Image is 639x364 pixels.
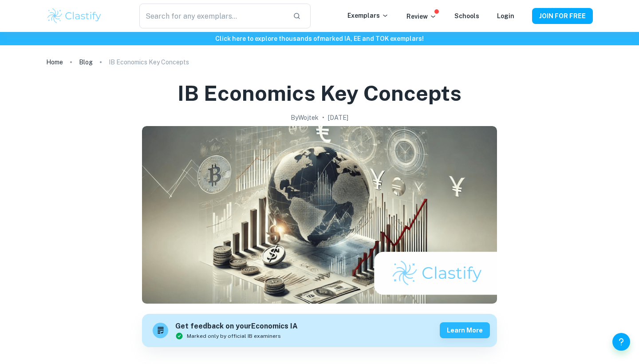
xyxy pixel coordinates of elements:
[46,56,63,68] a: Home
[187,332,281,340] span: Marked only by official IB examiners
[440,322,490,338] button: Learn more
[175,321,298,332] h6: Get feedback on your Economics IA
[46,7,103,25] img: Clastify logo
[291,113,319,123] h2: By Wojtek
[347,11,389,20] p: Exemplars
[532,8,593,24] button: JOIN FOR FREE
[454,12,479,20] a: Schools
[142,314,497,347] a: Get feedback on yourEconomics IAMarked only by official IB examinersLearn more
[177,79,461,107] h1: IB Economics Key Concepts
[142,126,497,304] img: IB Economics Key Concepts cover image
[406,12,437,21] p: Review
[322,113,324,123] p: •
[612,333,630,351] button: Help and Feedback
[109,57,189,67] p: IB Economics Key Concepts
[328,113,348,123] h2: [DATE]
[2,34,637,44] h6: Click here to explore thousands of marked IA, EE and TOK exemplars !
[79,56,93,68] a: Blog
[139,4,286,28] input: Search for any exemplars...
[497,12,514,20] a: Login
